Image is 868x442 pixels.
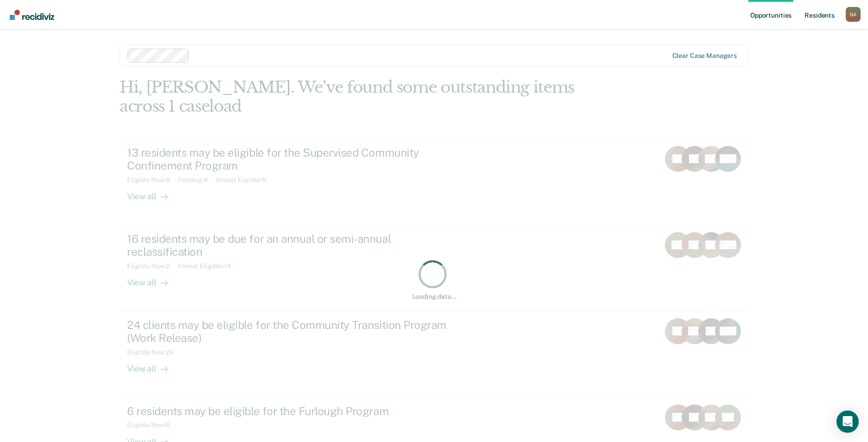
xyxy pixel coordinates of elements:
[177,262,238,270] div: Almost Eligible : 14
[120,311,748,397] a: 24 clients may be eligible for the Community Transition Program (Work Release)Eligible Now:24View...
[127,404,453,418] div: 6 residents may be eligible for the Furlough Program
[127,146,453,173] div: 13 residents may be eligible for the Supervised Community Confinement Program
[846,7,861,22] button: Profile dropdown button
[127,348,181,356] div: Eligible Now : 24
[10,10,54,20] img: Recidiviz
[120,138,748,225] a: 13 residents may be eligible for the Supervised Community Confinement ProgramEligible Now:8Pendin...
[672,52,737,60] div: Clear case managers
[127,176,178,184] div: Eligible Now : 8
[178,176,215,184] div: Pending : 4
[215,176,274,184] div: Almost Eligible : 5
[836,410,859,433] div: Open Intercom Messenger
[127,232,453,259] div: 16 residents may be due for an annual or semi-annual reclassification
[127,421,178,429] div: Eligible Now : 6
[120,78,623,116] div: Hi, [PERSON_NAME]. We’ve found some outstanding items across 1 caseload
[127,356,179,374] div: View all
[846,7,861,22] div: G A
[120,225,748,311] a: 16 residents may be due for an annual or semi-annual reclassificationEligible Now:2Almost Eligibl...
[127,318,453,345] div: 24 clients may be eligible for the Community Transition Program (Work Release)
[127,184,179,202] div: View all
[127,270,179,288] div: View all
[127,262,177,270] div: Eligible Now : 2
